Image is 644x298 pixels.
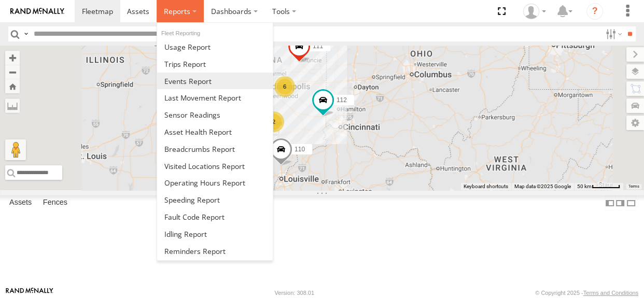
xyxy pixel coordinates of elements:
a: Visited Locations Report [157,158,273,175]
button: Drag Pegman onto the map to open Street View [5,139,26,160]
div: Version: 308.01 [275,290,314,296]
a: Fleet Speed Report [157,191,273,208]
button: Zoom in [5,51,20,65]
a: Asset Health Report [157,123,273,140]
div: 2 [263,111,284,132]
a: Usage Report [157,38,273,55]
a: Asset Operating Hours Report [157,174,273,191]
i: ? [586,3,603,20]
a: Terms (opens in new tab) [628,185,639,189]
button: Zoom Home [5,79,20,93]
span: 112 [337,96,347,104]
a: Trips Report [157,55,273,73]
button: Zoom out [5,65,20,79]
div: Brandon Hickerson [520,4,550,19]
button: Keyboard shortcuts [464,183,508,190]
label: Map Settings [626,116,644,130]
span: 50 km [577,183,592,189]
label: Dock Summary Table to the Left [605,195,615,210]
div: 6 [274,76,295,97]
a: Service Reminder Notifications Report [157,260,273,277]
label: Search Query [22,26,30,41]
span: 111 [313,42,323,50]
label: Search Filter Options [601,26,624,41]
label: Fences [38,196,73,210]
a: Idling Report [157,225,273,243]
label: Assets [4,196,37,210]
a: Terms and Conditions [583,290,638,296]
label: Dock Summary Table to the Right [615,195,625,210]
a: Sensor Readings [157,106,273,123]
span: Map data ©2025 Google [514,183,571,189]
img: rand-logo.svg [10,8,64,15]
button: Map Scale: 50 km per 51 pixels [574,183,623,190]
a: Full Events Report [157,73,273,90]
label: Measure [5,98,20,113]
a: Reminders Report [157,243,273,260]
a: Breadcrumbs Report [157,140,273,158]
label: Hide Summary Table [626,195,636,210]
a: Fault Code Report [157,208,273,225]
a: Last Movement Report [157,89,273,106]
span: 110 [295,145,305,152]
a: Visit our Website [6,288,53,298]
div: © Copyright 2025 - [535,290,638,296]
